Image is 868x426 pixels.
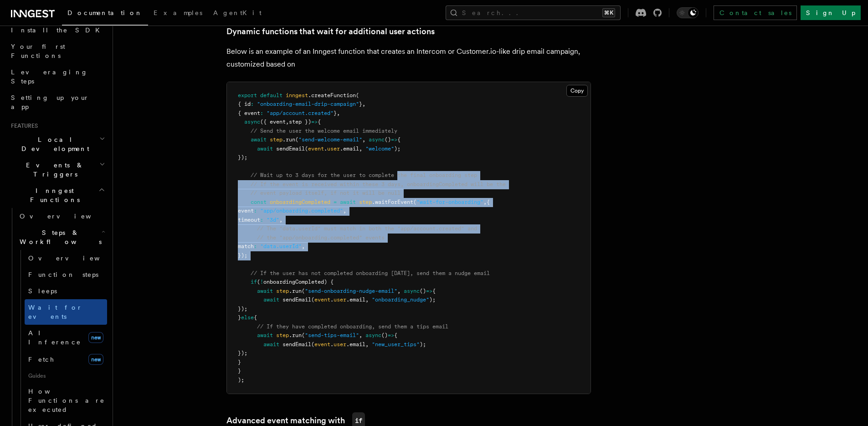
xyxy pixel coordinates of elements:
[7,182,107,208] button: Inngest Functions
[7,135,99,153] span: Local Development
[404,288,420,294] span: async
[289,288,302,294] span: .run
[260,243,302,249] span: "data.userId"
[238,306,247,312] span: });
[88,332,103,343] span: new
[566,85,588,97] button: Copy
[343,208,346,214] span: ,
[324,145,327,152] span: .
[7,89,107,115] a: Setting up your app
[28,255,122,262] span: Overview
[67,9,143,16] span: Documentation
[238,243,254,249] span: match
[263,341,279,348] span: await
[714,5,797,20] a: Contact sales
[251,128,397,134] span: // Send the user the welcome email immediately
[483,199,487,205] span: ,
[25,350,107,369] a: Fetchnew
[397,136,401,143] span: {
[432,288,436,294] span: {
[16,228,102,246] span: Steps & Workflows
[25,369,107,383] span: Guides
[11,94,89,110] span: Setting up your app
[305,332,359,338] span: "send-tips-email"
[413,199,416,205] span: (
[359,145,362,152] span: ,
[340,145,359,152] span: .email
[88,354,103,365] span: new
[238,377,244,383] span: );
[257,225,477,232] span: // The "data.userId" must match in both the "app/account.created" and
[7,64,107,89] a: Leveraging Steps
[7,122,38,130] span: Features
[7,161,99,179] span: Events & Triggers
[238,92,257,99] span: export
[365,296,369,303] span: ,
[62,3,148,26] a: Documentation
[257,323,448,330] span: // If they have completed onboarding, send them a tips email
[289,119,311,125] span: step })
[359,199,372,205] span: step
[25,383,107,418] a: How Functions are executed
[677,7,699,18] button: Toggle dark mode
[346,341,365,348] span: .email
[254,243,257,249] span: :
[334,110,337,116] span: }
[372,199,413,205] span: .waitForEvent
[263,279,334,285] span: onboardingCompleted) {
[251,181,506,187] span: // If the event is received within these 3 days, onboardingCompleted will be the
[20,213,113,220] span: Overview
[238,252,247,259] span: });
[260,208,343,214] span: "app/onboarding.completed"
[28,356,55,363] span: Fetch
[314,341,330,348] span: event
[260,279,263,285] span: !
[7,22,107,38] a: Install the SDK
[7,38,107,64] a: Your first Functions
[251,199,267,205] span: const
[257,332,273,338] span: await
[276,145,305,152] span: sendEmail
[340,199,356,205] span: await
[282,341,311,348] span: sendEmail
[311,296,314,303] span: (
[11,26,105,34] span: Install the SDK
[487,199,490,205] span: {
[260,217,263,223] span: :
[16,224,107,250] button: Steps & Workflows
[276,332,289,338] span: step
[279,217,282,223] span: ,
[369,136,385,143] span: async
[267,217,279,223] span: "3d"
[330,296,334,303] span: .
[346,296,365,303] span: .email
[305,145,308,152] span: (
[251,136,267,143] span: await
[257,234,385,241] span: // the "app/onboarding.completed" events
[257,279,260,285] span: (
[426,288,432,294] span: =>
[251,172,477,178] span: // Wait up to 3 days for the user to complete the final onboarding step
[11,68,88,85] span: Leveraging Steps
[28,304,82,320] span: Wait for events
[28,329,81,346] span: AI Inference
[334,341,346,348] span: user
[238,368,241,374] span: }
[282,296,311,303] span: sendEmail
[238,350,247,356] span: });
[385,136,391,143] span: ()
[365,341,369,348] span: ,
[267,110,334,116] span: "app/account.created"
[602,8,615,17] kbd: ⌘K
[238,154,247,161] span: });
[254,314,257,321] span: {
[282,136,295,143] span: .run
[7,157,107,182] button: Events & Triggers
[394,145,401,152] span: );
[244,119,260,125] span: async
[308,145,324,152] span: event
[270,199,330,205] span: onboardingCompleted
[7,186,98,204] span: Inngest Functions
[276,288,289,294] span: step
[359,101,362,107] span: }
